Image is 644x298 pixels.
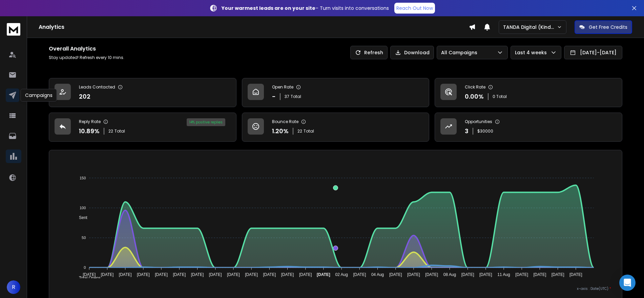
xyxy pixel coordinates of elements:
[515,49,549,56] p: Last 4 weeks
[21,89,57,102] div: Campaigns
[493,94,507,99] p: 0 Total
[119,272,132,277] tspan: [DATE]
[187,118,225,126] div: 14 % positive replies
[272,92,276,101] p: -
[404,49,430,56] p: Download
[465,84,485,90] p: Click Rate
[7,280,20,294] button: R
[222,5,315,12] strong: Your warmest leads are on your site
[461,272,474,277] tspan: [DATE]
[242,78,430,107] a: Open Rate-37Total
[465,119,492,124] p: Opportunities
[503,24,557,31] p: TANDA Digital (Kind Studio)
[297,128,302,134] span: 22
[74,215,87,220] span: Sent
[222,5,389,12] p: – Turn visits into conversations
[49,45,124,53] h1: Overall Analytics
[394,3,435,14] a: Reach Out Now
[441,49,480,56] p: All Campaigns
[534,272,546,277] tspan: [DATE]
[245,272,258,277] tspan: [DATE]
[79,126,100,136] p: 10.89 %
[350,46,388,59] button: Refresh
[390,46,434,59] button: Download
[304,128,314,134] span: Total
[477,128,493,134] p: $ 30000
[242,113,430,142] a: Bounce Rate1.20%22Total
[285,94,289,99] span: 37
[281,272,294,277] tspan: [DATE]
[516,272,528,277] tspan: [DATE]
[49,78,236,107] a: Leads Contacted202
[82,236,86,240] tspan: 50
[60,286,611,291] p: x-axis : Date(UTC)
[465,92,484,101] p: 0.00 %
[465,126,469,136] p: 3
[425,272,438,277] tspan: [DATE]
[619,275,636,291] div: Open Intercom Messenger
[263,272,276,277] tspan: [DATE]
[435,113,622,142] a: Opportunities3$30000
[299,272,312,277] tspan: [DATE]
[227,272,240,277] tspan: [DATE]
[435,78,622,107] a: Click Rate0.00%0 Total
[74,276,101,280] span: Total Opens
[564,46,622,59] button: [DATE]-[DATE]
[498,272,510,277] tspan: 11 Aug
[173,272,186,277] tspan: [DATE]
[79,119,101,124] p: Reply Rate
[407,272,420,277] tspan: [DATE]
[479,272,492,277] tspan: [DATE]
[101,272,113,277] tspan: [DATE]
[291,94,301,99] span: Total
[115,128,125,134] span: Total
[49,55,124,60] p: Stay updated! Refresh every 10 mins.
[84,265,86,270] tspan: 0
[272,84,293,90] p: Open Rate
[389,272,402,277] tspan: [DATE]
[272,126,289,136] p: 1.20 %
[191,272,204,277] tspan: [DATE]
[396,5,433,12] p: Reach Out Now
[371,272,384,277] tspan: 04 Aug
[589,24,627,31] p: Get Free Credits
[317,272,330,277] tspan: [DATE]
[209,272,222,277] tspan: [DATE]
[79,84,115,90] p: Leads Contacted
[80,206,86,210] tspan: 100
[575,20,632,34] button: Get Free Credits
[83,272,96,277] tspan: [DATE]
[552,272,564,277] tspan: [DATE]
[108,128,113,134] span: 22
[364,49,383,56] p: Refresh
[39,23,469,31] h1: Analytics
[155,272,168,277] tspan: [DATE]
[49,113,236,142] a: Reply Rate10.89%22Total14% positive replies
[569,272,582,277] tspan: [DATE]
[7,23,20,36] img: logo
[79,92,90,101] p: 202
[272,119,298,124] p: Bounce Rate
[137,272,150,277] tspan: [DATE]
[443,272,456,277] tspan: 08 Aug
[80,176,86,180] tspan: 150
[353,272,366,277] tspan: [DATE]
[335,272,348,277] tspan: 02 Aug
